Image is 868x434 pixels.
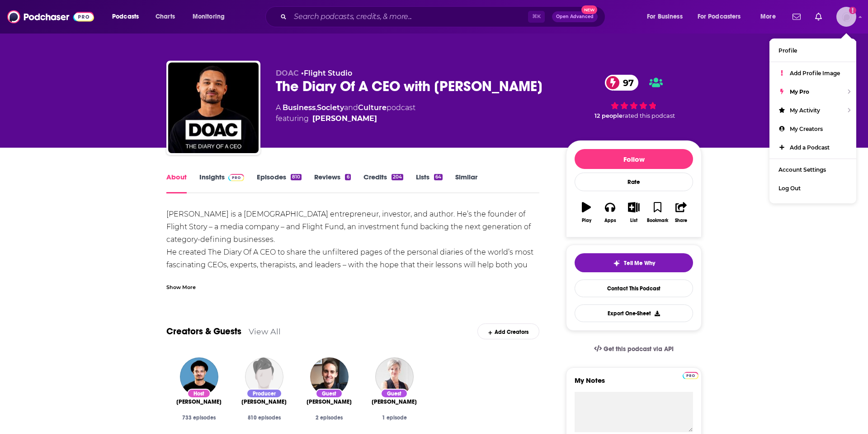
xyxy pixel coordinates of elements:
[760,10,776,23] span: More
[283,103,316,112] a: Business
[239,415,289,421] div: 810 episodes
[187,389,211,398] div: Host
[778,185,801,192] span: Log Out
[274,6,614,27] div: Search podcasts, credits, & more...
[647,218,668,223] div: Bookmark
[112,10,139,23] span: Podcasts
[836,7,856,27] img: User Profile
[623,112,675,119] span: rated this podcast
[849,7,856,14] svg: Add a profile image
[345,174,350,180] div: 6
[316,103,317,112] span: ,
[307,398,352,405] a: Evan Spiegel
[790,70,840,77] span: Add Profile Image
[630,218,637,223] div: List
[314,173,350,193] a: Reviews6
[193,10,225,23] span: Monitoring
[683,372,698,379] img: Podchaser Pro
[176,398,222,405] span: [PERSON_NAME]
[790,144,830,151] span: Add a Podcast
[582,218,591,223] div: Play
[641,10,694,24] button: open menu
[369,415,420,421] div: 1 episode
[769,41,856,60] a: Profile
[566,69,702,125] div: 97 12 peoplerated this podcast
[622,196,646,229] button: List
[594,112,623,119] span: 12 people
[646,196,669,229] button: Bookmark
[372,398,417,405] span: [PERSON_NAME]
[316,389,343,398] div: Guest
[790,88,809,95] span: My Pro
[317,103,344,112] a: Society
[778,166,826,173] span: Account Settings
[150,10,180,24] a: Charts
[647,10,683,23] span: For Business
[769,64,856,82] a: Add Profile Image
[392,174,403,180] div: 204
[290,10,528,24] input: Search podcasts, credits, & more...
[304,415,354,421] div: 2 episodes
[312,113,377,124] a: Steven Bartlett
[174,415,224,421] div: 733 episodes
[587,338,681,360] a: Get this podcast via API
[754,10,787,24] button: open menu
[575,149,693,169] button: Follow
[276,113,415,124] span: featuring
[228,174,244,181] img: Podchaser Pro
[604,218,616,223] div: Apps
[257,173,302,193] a: Episodes810
[552,11,598,22] button: Open AdvancedNew
[769,160,856,179] a: Account Settings
[790,107,820,114] span: My Activity
[575,304,693,322] button: Export One-Sheet
[304,69,352,77] a: Flight Studio
[166,326,241,337] a: Creators & Guests
[624,260,655,267] span: Tell Me Why
[375,357,414,396] a: Dr. Tyna Moore
[790,125,823,132] span: My Creators
[434,174,443,180] div: 64
[166,208,539,373] div: [PERSON_NAME] is a [DEMOGRAPHIC_DATA] entrepreneur, investor, and author. He’s the founder of Fli...
[301,69,352,77] span: •
[556,14,594,19] span: Open Advanced
[613,260,620,267] img: tell me why sparkle
[106,10,151,24] button: open menu
[310,357,349,396] img: Evan Spiegel
[372,398,417,405] a: Dr. Tyna Moore
[276,102,415,124] div: A podcast
[605,75,638,91] a: 97
[168,63,259,153] img: The Diary Of A CEO with Steven Bartlett
[670,196,693,229] button: Share
[381,389,408,398] div: Guest
[575,253,693,272] button: tell me why sparkleTell Me Why
[769,39,856,203] ul: Show profile menu
[581,5,598,14] span: New
[575,196,598,229] button: Play
[575,173,693,191] div: Rate
[455,173,477,193] a: Similar
[416,173,443,193] a: Lists64
[180,357,218,396] img: Steven Bartlett
[241,398,287,405] a: Jack Sylvester
[199,173,244,193] a: InsightsPodchaser Pro
[575,376,693,392] label: My Notes
[7,8,94,25] img: Podchaser - Follow, Share and Rate Podcasts
[698,10,741,23] span: For Podcasters
[186,10,236,24] button: open menu
[675,218,687,223] div: Share
[156,10,175,23] span: Charts
[291,174,302,180] div: 810
[769,138,856,157] a: Add a Podcast
[598,196,622,229] button: Apps
[245,357,283,396] img: Jack Sylvester
[811,9,826,24] a: Show notifications dropdown
[276,69,299,77] span: DOAC
[477,323,539,339] div: Add Creators
[769,120,856,138] a: My Creators
[575,280,693,297] a: Contact This Podcast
